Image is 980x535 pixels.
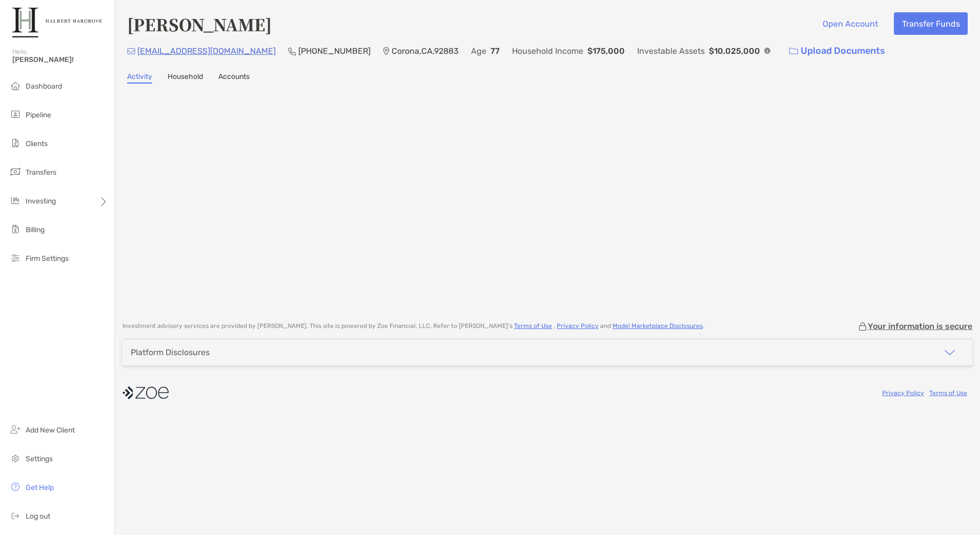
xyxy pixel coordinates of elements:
[127,12,272,36] h4: [PERSON_NAME]
[9,452,22,464] img: settings icon
[12,55,108,64] span: [PERSON_NAME]!
[122,322,704,330] p: Investment advisory services are provided by [PERSON_NAME] . This site is powered by Zoe Financia...
[9,481,22,493] img: get-help icon
[764,48,770,54] img: Info Icon
[12,4,102,41] img: Zoe Logo
[383,47,390,55] img: Location Icon
[26,225,45,234] span: Billing
[9,223,22,235] img: billing icon
[612,322,703,330] a: Model Marketplace Disclosures
[127,72,152,84] a: Activity
[26,483,54,492] span: Get Help
[783,40,892,62] a: Upload Documents
[26,426,75,435] span: Add New Client
[944,346,956,359] img: icon arrow
[26,82,62,91] span: Dashboard
[137,45,276,57] p: [EMAIL_ADDRESS][DOMAIN_NAME]
[26,197,56,205] span: Investing
[26,512,50,521] span: Log out
[9,79,22,92] img: dashboard icon
[471,45,486,57] p: Age
[127,48,135,54] img: Email Icon
[894,12,968,35] button: Transfer Funds
[882,389,924,397] a: Privacy Policy
[9,108,22,120] img: pipeline icon
[26,111,51,119] span: Pipeline
[789,48,798,55] img: button icon
[298,45,371,57] p: [PHONE_NUMBER]
[122,381,169,404] img: company logo
[26,139,48,148] span: Clients
[9,423,22,436] img: add_new_client icon
[218,72,250,84] a: Accounts
[557,322,599,330] a: Privacy Policy
[491,45,500,57] p: 77
[9,137,22,149] img: clients icon
[26,254,69,263] span: Firm Settings
[9,194,22,207] img: investing icon
[512,45,583,57] p: Household Income
[392,45,459,57] p: Corona , CA , 92883
[637,45,705,57] p: Investable Assets
[288,47,296,55] img: Phone Icon
[814,12,886,35] button: Open Account
[131,347,210,357] div: Platform Disclosures
[587,45,625,57] p: $175,000
[9,252,22,264] img: firm-settings icon
[26,168,56,177] span: Transfers
[868,321,972,331] p: Your information is secure
[929,389,967,397] a: Terms of Use
[9,166,22,178] img: transfers icon
[26,455,53,463] span: Settings
[168,72,203,84] a: Household
[709,45,760,57] p: $10,025,000
[514,322,552,330] a: Terms of Use
[9,509,22,522] img: logout icon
